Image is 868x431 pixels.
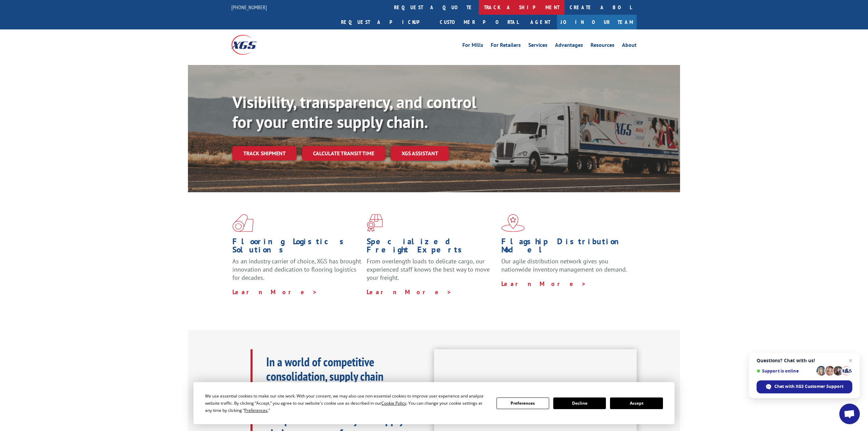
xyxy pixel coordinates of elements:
a: Join Our Team [557,15,637,29]
div: Cookie Consent Prompt [193,382,675,424]
a: Advantages [555,42,583,50]
a: Learn More > [501,280,586,288]
a: Request a pickup [336,15,435,29]
span: Cookie Policy [381,400,406,406]
div: Open chat [839,404,860,424]
a: For Retailers [491,42,521,50]
p: From overlength loads to delicate cargo, our experienced staff knows the best way to move your fr... [367,257,496,288]
a: Agent [524,15,557,29]
button: Preferences [497,397,549,409]
b: Visibility, transparency, and control for your entire supply chain. [232,91,476,132]
a: Customer Portal [435,15,524,29]
img: xgs-icon-flagship-distribution-model-red [501,214,525,232]
a: Resources [591,42,614,50]
img: xgs-icon-total-supply-chain-intelligence-red [232,214,254,232]
span: Our agile distribution network gives you nationwide inventory management on demand. [501,257,627,273]
a: Services [528,42,547,50]
button: Accept [610,397,663,409]
h1: Flagship Distribution Model [501,237,630,257]
span: Support is online [757,368,814,374]
a: [PHONE_NUMBER] [231,4,267,11]
span: Chat with XGS Customer Support [774,383,843,390]
a: XGS ASSISTANT [391,146,449,161]
div: Chat with XGS Customer Support [757,380,852,393]
img: xgs-icon-focused-on-flooring-red [367,214,383,232]
h1: Flooring Logistics Solutions [232,237,362,257]
a: Learn More > [367,288,452,296]
button: Decline [553,397,606,409]
span: Close chat [846,356,855,365]
a: For Mills [462,42,483,50]
a: Learn More > [232,288,317,296]
h1: Specialized Freight Experts [367,237,496,257]
a: Track shipment [232,146,297,160]
a: Calculate transit time [302,146,385,161]
span: Preferences [244,407,268,413]
span: As an industry carrier of choice, XGS has brought innovation and dedication to flooring logistics... [232,257,361,282]
span: Questions? Chat with us! [757,358,852,363]
a: About [622,42,637,50]
div: We use essential cookies to make our site work. With your consent, we may also use non-essential ... [205,392,488,414]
